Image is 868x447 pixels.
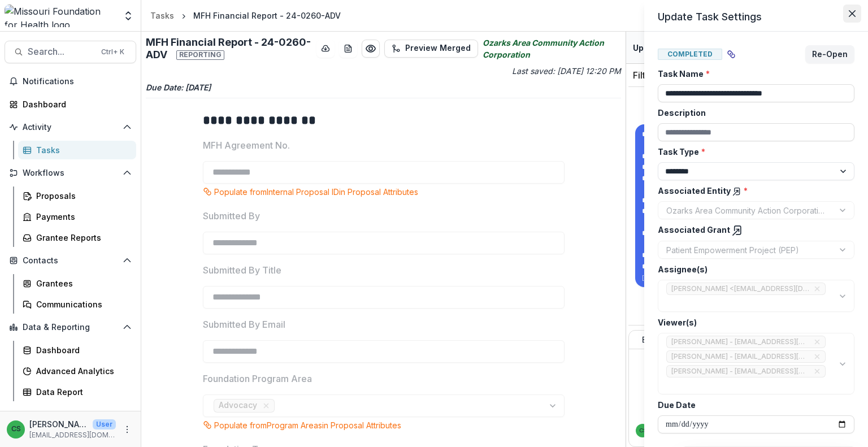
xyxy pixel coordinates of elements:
[658,399,848,411] label: Due Date
[658,49,722,60] span: Completed
[658,224,848,236] label: Associated Grant
[658,263,848,275] label: Assignee(s)
[658,316,848,328] label: Viewer(s)
[658,68,848,80] label: Task Name
[805,45,854,63] button: Re-Open
[658,185,848,197] label: Associated Entity
[658,146,848,158] label: Task Type
[722,45,740,63] button: View dependent tasks
[658,107,848,119] label: Description
[843,5,861,23] button: Close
